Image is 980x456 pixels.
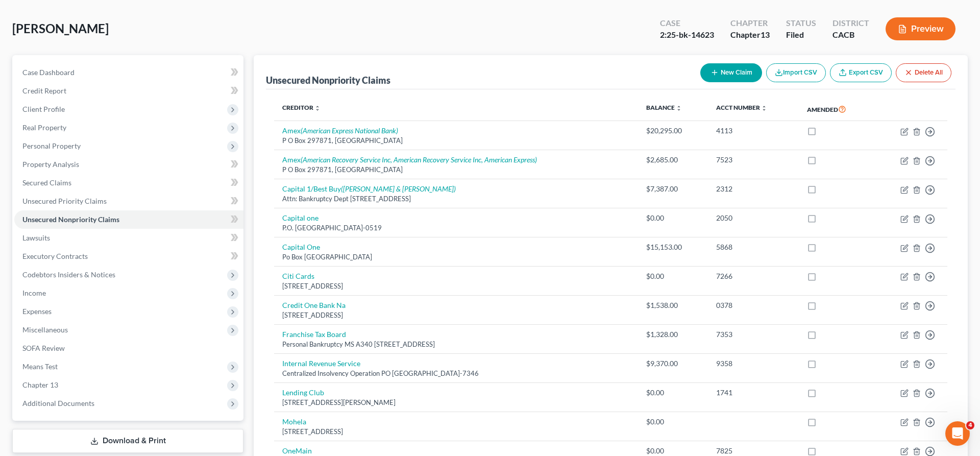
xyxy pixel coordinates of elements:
div: Status [786,17,816,29]
div: $7,387.00 [646,184,700,194]
div: 7523 [716,155,790,165]
span: Secured Claims [22,178,71,187]
a: Capital 1/Best Buy([PERSON_NAME] & [PERSON_NAME]) [282,184,456,193]
span: Client Profile [22,105,65,113]
div: $0.00 [646,271,700,281]
div: 0378 [716,300,790,310]
div: 7353 [716,329,790,340]
div: $1,328.00 [646,329,700,340]
div: $0.00 [646,417,700,427]
div: 7266 [716,271,790,281]
a: Credit Report [14,82,243,100]
a: Secured Claims [14,174,243,192]
div: [STREET_ADDRESS][PERSON_NAME] [282,398,630,407]
span: Case Dashboard [22,68,75,77]
span: 4 [966,421,974,429]
div: 1741 [716,388,790,398]
i: unfold_more [676,105,682,111]
span: Lawsuits [22,233,50,242]
div: Personal Bankruptcy MS A340 [STREET_ADDRESS] [282,340,630,349]
div: 7825 [716,446,790,456]
a: Lawsuits [14,229,243,247]
div: P.O. [GEOGRAPHIC_DATA]-0519 [282,223,630,233]
i: ([PERSON_NAME] & [PERSON_NAME]) [341,184,456,193]
div: 2312 [716,184,790,194]
span: SOFA Review [22,344,65,352]
button: Preview [886,17,955,40]
span: [PERSON_NAME] [12,21,109,36]
div: $2,685.00 [646,155,700,165]
span: 13 [761,30,770,39]
a: Unsecured Nonpriority Claims [14,210,243,229]
div: District [832,17,869,29]
div: [STREET_ADDRESS] [282,310,630,320]
span: Income [22,289,46,297]
span: Credit Report [22,86,66,95]
div: $9,370.00 [646,358,700,369]
a: Amex(American Recovery Service Inc, American Recovery Service Inc, American Express) [282,155,537,164]
a: Lending Club [282,388,324,397]
a: Capital one [282,213,318,222]
a: Unsecured Priority Claims [14,192,243,210]
div: $0.00 [646,446,700,456]
span: Means Test [22,362,58,371]
div: Case [660,17,714,29]
div: P O Box 297871, [GEOGRAPHIC_DATA] [282,165,630,175]
a: Download & Print [12,429,243,453]
div: Centralized Insolvency Operation PO [GEOGRAPHIC_DATA]-7346 [282,369,630,378]
a: Executory Contracts [14,247,243,266]
div: CACB [832,29,869,41]
div: Chapter [730,29,770,41]
span: Real Property [22,123,66,132]
button: Delete All [896,63,951,82]
div: 2050 [716,213,790,223]
i: unfold_more [314,105,321,111]
div: 5868 [716,242,790,252]
a: OneMain [282,446,312,455]
span: Unsecured Nonpriority Claims [22,215,119,224]
div: 2:25-bk-14623 [660,29,714,41]
button: New Claim [700,63,762,82]
div: $15,153.00 [646,242,700,252]
div: 4113 [716,126,790,136]
a: Citi Cards [282,272,314,280]
a: Mohela [282,417,306,426]
span: Property Analysis [22,160,79,169]
div: [STREET_ADDRESS] [282,427,630,437]
th: Amended [799,98,873,121]
div: Po Box [GEOGRAPHIC_DATA] [282,252,630,262]
span: Miscellaneous [22,325,68,334]
div: $20,295.00 [646,126,700,136]
span: Unsecured Priority Claims [22,197,107,205]
iframe: Intercom live chat [945,421,970,446]
div: $0.00 [646,213,700,223]
span: Personal Property [22,141,81,150]
span: Additional Documents [22,399,94,407]
div: 9358 [716,358,790,369]
div: Chapter [730,17,770,29]
div: $0.00 [646,388,700,398]
a: Export CSV [830,63,892,82]
a: SOFA Review [14,339,243,357]
a: Capital One [282,243,320,251]
span: Expenses [22,307,52,316]
a: Credit One Bank Na [282,301,346,309]
a: Balance unfold_more [646,104,682,111]
div: Attn: Bankruptcy Dept [STREET_ADDRESS] [282,194,630,204]
button: Import CSV [766,63,826,82]
a: Acct Number unfold_more [716,104,767,111]
div: $1,538.00 [646,300,700,310]
a: Property Analysis [14,155,243,174]
a: Case Dashboard [14,63,243,82]
i: (American Express National Bank) [301,126,398,135]
a: Creditor unfold_more [282,104,321,111]
a: Internal Revenue Service [282,359,360,368]
div: [STREET_ADDRESS] [282,281,630,291]
a: Franchise Tax Board [282,330,346,339]
i: (American Recovery Service Inc, American Recovery Service Inc, American Express) [301,155,537,164]
div: Unsecured Nonpriority Claims [266,74,390,86]
div: Filed [786,29,816,41]
span: Chapter 13 [22,380,58,389]
div: P O Box 297871, [GEOGRAPHIC_DATA] [282,136,630,146]
span: Executory Contracts [22,252,88,260]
